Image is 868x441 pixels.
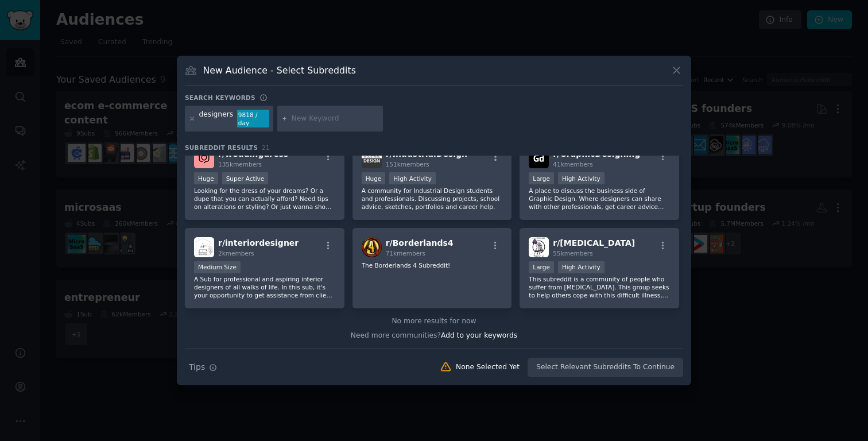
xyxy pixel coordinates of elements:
h3: New Audience - Select Subreddits [203,64,356,76]
span: 41k members [553,161,592,168]
p: The Borderlands 4 Subreddit! [362,261,503,269]
span: r/ interiordesigner [218,238,299,247]
div: Need more communities? [185,327,683,341]
div: designers [199,110,234,128]
input: New Keyword [292,114,379,124]
p: A Sub for professional and aspiring interior designers of all walks of life. In this sub, it's yo... [194,275,335,299]
p: A place to discuss the business side of Graphic Design. Where designers can share with other prof... [529,187,670,211]
span: r/ [MEDICAL_DATA] [553,238,635,247]
span: Subreddit Results [185,144,258,152]
div: 9818 / day [237,110,269,128]
p: This subreddit is a community of people who suffer from [MEDICAL_DATA]. This group seeks to help ... [529,275,670,299]
div: High Activity [558,172,604,184]
div: High Activity [389,172,436,184]
div: Super Active [222,172,269,184]
span: 55k members [553,250,592,257]
div: Huge [194,172,218,184]
p: A community for Industrial Design students and professionals. Discussing projects, school advice,... [362,187,503,211]
img: weddingdress [194,148,214,168]
div: High Activity [558,261,604,273]
div: Large [529,261,554,273]
div: None Selected Yet [456,362,520,373]
img: GraphicDesigning [529,148,549,168]
span: 71k members [386,250,425,257]
img: interiordesigner [194,237,214,257]
span: 21 [262,144,270,151]
span: r/ GraphicDesigning [553,149,640,158]
p: Looking for the dress of your dreams? Or a dupe that you can actually afford? Need tips on altera... [194,187,335,211]
div: Large [529,172,554,184]
span: r/ IndustrialDesign [386,149,467,158]
span: r/ Borderlands4 [386,238,454,247]
button: Tips [185,357,221,377]
div: Huge [362,172,386,184]
span: 2k members [218,250,254,257]
span: Tips [189,361,205,373]
span: r/ weddingdress [218,149,288,158]
span: 151k members [386,161,429,168]
img: Borderlands4 [362,237,382,257]
span: 135k members [218,161,262,168]
div: No more results for now [185,316,683,327]
img: Hidradenitis [529,237,549,257]
img: IndustrialDesign [362,148,382,168]
span: Add to your keywords [441,331,517,339]
h3: Search keywords [185,94,255,102]
div: Medium Size [194,261,241,273]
